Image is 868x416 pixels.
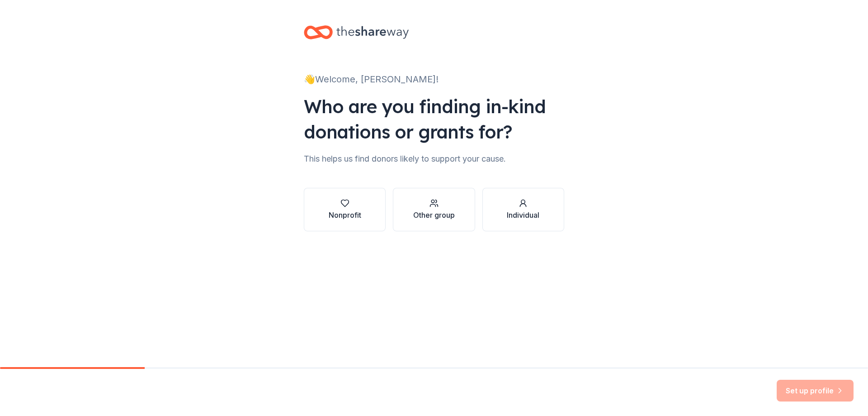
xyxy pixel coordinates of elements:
div: Individual [507,210,539,220]
button: Nonprofit [304,188,386,231]
button: Individual [482,188,564,231]
div: Nonprofit [329,210,361,220]
button: Other group [393,188,475,231]
div: 👋 Welcome, [PERSON_NAME]! [304,72,564,86]
div: This helps us find donors likely to support your cause. [304,152,564,166]
div: Who are you finding in-kind donations or grants for? [304,94,564,144]
div: Other group [413,210,455,220]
